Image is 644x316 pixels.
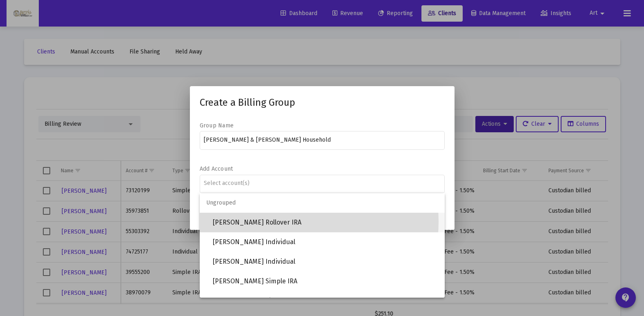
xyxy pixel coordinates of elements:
span: [PERSON_NAME] Individual [213,232,438,252]
span: [PERSON_NAME] Rollover IRA [213,213,438,232]
span: [PERSON_NAME] Simple IRA [213,271,438,291]
label: Group Name [200,122,234,129]
span: Ungrouped [200,193,445,213]
label: Add Account [200,165,233,172]
span: [PERSON_NAME] Simple IRA [213,291,438,311]
input: Select account(s) [204,180,440,187]
span: [PERSON_NAME] Individual [213,252,438,271]
input: Group name [204,137,440,143]
h1: Create a Billing Group [200,96,445,109]
mat-chip-list: Assignment Selection [204,178,440,188]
